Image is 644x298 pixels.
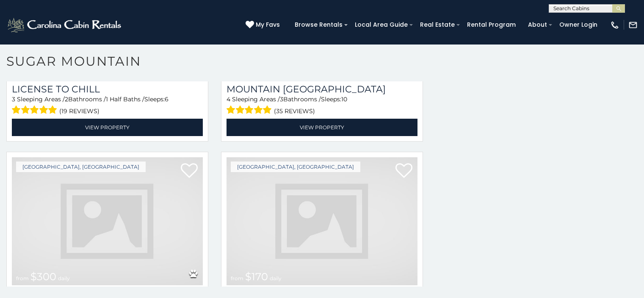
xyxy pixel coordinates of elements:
span: 6 [165,95,169,103]
a: About [524,18,551,31]
a: My Favs [246,20,282,30]
span: 3 [12,95,15,103]
span: daily [270,275,282,281]
span: 10 [341,95,347,103]
span: daily [58,275,70,281]
span: 1 Half Baths / [106,95,144,103]
a: from $170 daily [227,157,417,285]
span: 2 [65,95,68,103]
a: Real Estate [416,18,459,31]
span: $170 [245,270,268,283]
a: Mountain [GEOGRAPHIC_DATA] [227,84,417,95]
a: [GEOGRAPHIC_DATA], [GEOGRAPHIC_DATA] [231,162,360,172]
a: View Property [12,119,203,136]
span: (35 reviews) [274,106,315,117]
a: Browse Rentals [290,18,347,31]
a: License to Chill [12,84,203,95]
a: Rental Program [463,18,520,31]
a: Local Area Guide [351,18,412,31]
a: Add to favorites [181,162,198,180]
div: Sleeping Areas / Bathrooms / Sleeps: [227,95,417,117]
img: dummy-image.jpg [12,157,203,285]
span: 4 [227,95,230,103]
span: from [231,275,243,281]
img: phone-regular-white.png [610,20,619,30]
span: 3 [280,95,283,103]
h3: Mountain Skye Lodge [227,84,417,95]
a: Owner Login [555,18,602,31]
img: mail-regular-white.png [628,20,638,30]
a: View Property [227,119,417,136]
span: (19 reviews) [59,106,100,117]
a: [GEOGRAPHIC_DATA], [GEOGRAPHIC_DATA] [16,162,146,172]
span: $300 [30,270,56,283]
img: White-1-2.png [6,17,124,33]
span: from [16,275,29,281]
span: My Favs [256,20,280,29]
a: from $300 daily [12,157,203,285]
img: dummy-image.jpg [227,157,417,285]
div: Sleeping Areas / Bathrooms / Sleeps: [12,95,203,117]
a: Add to favorites [395,162,412,180]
